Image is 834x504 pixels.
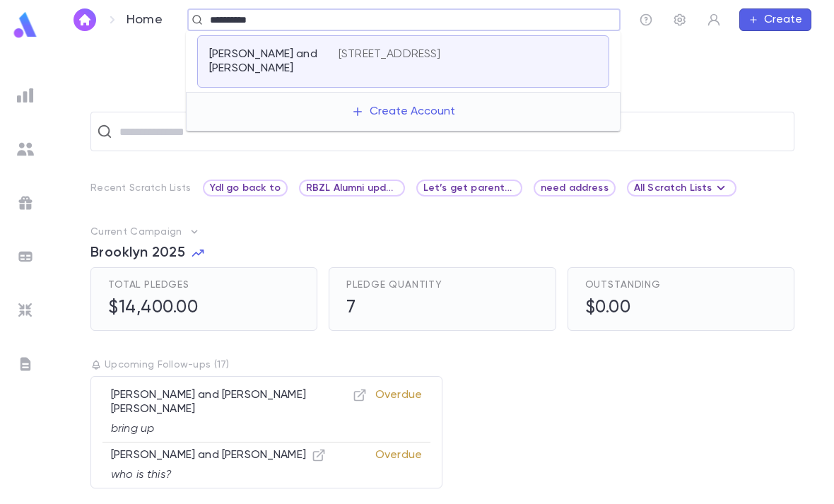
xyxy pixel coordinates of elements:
[17,248,34,265] img: batches_grey.339ca447c9d9533ef1741baa751efc33.svg
[300,182,404,194] span: RBZL Alumni update
[111,422,367,436] p: bring up
[346,298,356,319] h5: 7
[418,182,521,194] span: Let’s get parents on monthly
[127,12,163,28] p: Home
[17,194,34,211] img: campaigns_grey.99e729a5f7ee94e3726e6486bddda8f1.svg
[416,180,522,197] div: Let’s get parents on monthly
[535,182,614,194] span: need address
[90,359,794,370] p: Upcoming Follow-ups ( 17 )
[11,11,40,39] img: logo
[17,141,34,158] img: students_grey.60c7aba0da46da39d6d829b817ac14fc.svg
[108,279,189,291] span: Total Pledges
[346,279,442,291] span: Pledge Quantity
[203,180,288,197] div: Ydl go back to
[90,226,182,238] p: Current Campaign
[111,448,326,462] p: [PERSON_NAME] and [PERSON_NAME]
[90,182,192,194] p: Recent Scratch Lists
[108,298,198,319] h5: $14,400.00
[534,180,616,197] div: need address
[339,47,441,61] p: [STREET_ADDRESS]
[375,448,422,482] p: Overdue
[627,180,736,197] div: All Scratch Lists
[90,245,185,262] span: Brooklyn 2025
[585,298,631,319] h5: $0.00
[739,8,811,31] button: Create
[634,180,729,197] div: All Scratch Lists
[17,302,34,319] img: imports_grey.530a8a0e642e233f2baf0ef88e8c9fcb.svg
[299,180,405,197] div: RBZL Alumni update
[585,279,661,291] span: Outstanding
[375,388,422,436] p: Overdue
[17,356,34,373] img: letters_grey.7941b92b52307dd3b8a917253454ce1c.svg
[209,47,322,76] p: [PERSON_NAME] and [PERSON_NAME]
[111,468,326,482] p: who is this?
[17,87,34,104] img: reports_grey.c525e4749d1bce6a11f5fe2a8de1b229.svg
[340,98,466,125] button: Create Account
[111,388,367,416] p: [PERSON_NAME] and [PERSON_NAME] [PERSON_NAME]
[76,14,93,25] img: home_white.a664292cf8c1dea59945f0da9f25487c.svg
[204,182,286,194] span: Ydl go back to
